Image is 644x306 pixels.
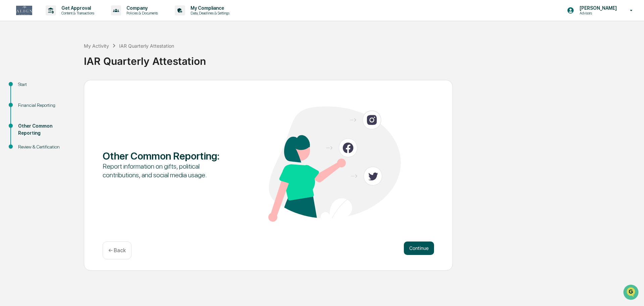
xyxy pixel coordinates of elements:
[18,102,73,109] div: Financial Reporting
[7,85,12,91] div: 🖐️
[23,58,85,63] div: We're available if you need us!
[185,11,233,15] p: Data, Deadlines & Settings
[16,6,32,15] img: logo
[84,43,109,49] div: My Activity
[7,51,19,63] img: 1746055101610-c473b297-6a78-478c-a979-82029cc54cd1
[574,11,620,15] p: Advisors
[185,5,233,11] p: My Compliance
[121,5,161,11] p: Company
[13,85,43,91] span: Preclearance
[114,53,122,61] button: Start new chat
[55,85,83,91] span: Attestations
[121,11,161,15] p: Policies & Documents
[7,14,122,25] p: How can we help?
[7,98,12,103] div: 🔎
[56,5,98,11] p: Get Approval
[23,51,110,58] div: Start new chat
[67,114,81,119] span: Pylon
[103,162,235,179] div: Report information on gifts, political contributions, and social media usage.
[623,284,641,302] iframe: Open customer support
[268,106,401,222] img: Other Common Reporting
[4,95,45,107] a: 🔎Data Lookup
[574,5,620,11] p: [PERSON_NAME]
[49,85,54,91] div: 🗄️
[404,242,434,255] button: Continue
[84,50,641,67] div: IAR Quarterly Attestation
[18,143,73,150] div: Review & Certification
[108,247,126,254] p: ← Back
[13,97,42,104] span: Data Lookup
[47,114,81,119] a: Powered byPylon
[18,123,73,137] div: Other Common Reporting
[46,82,86,94] a: 🗄️Attestations
[4,82,46,94] a: 🖐️Preclearance
[103,150,235,162] div: Other Common Reporting :
[18,81,73,88] div: Start
[119,43,174,49] div: IAR Quarterly Attestation
[56,11,98,15] p: Content & Transactions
